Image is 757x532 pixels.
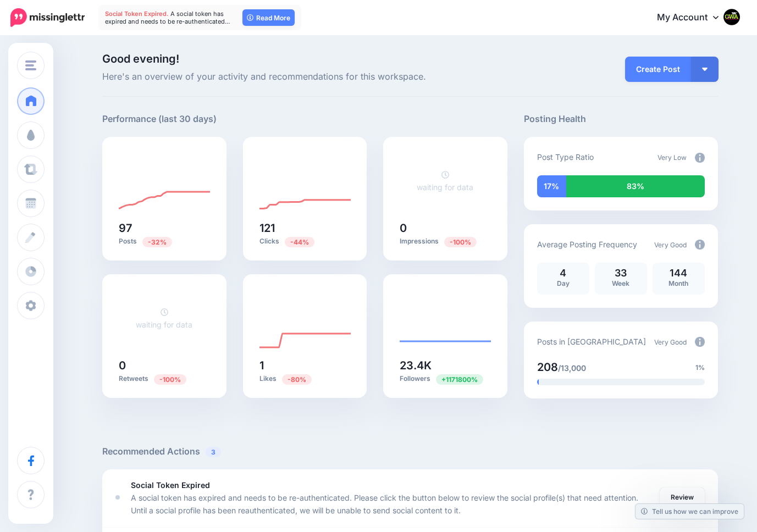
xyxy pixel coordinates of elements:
[537,379,539,385] div: 1% of your posts in the last 30 days have been from Drip Campaigns
[702,68,708,71] img: arrow-down-white.png
[636,504,744,519] a: Tell us how we can improve
[417,170,473,192] a: waiting for data
[537,335,646,348] p: Posts in [GEOGRAPHIC_DATA]
[285,237,314,247] span: Previous period: 215
[558,363,586,373] span: /13,000
[105,10,230,25] span: A social token has expired and needs to be re-authenticated…
[695,362,705,373] span: 1%
[695,337,705,347] img: info-circle-grey.png
[242,9,295,26] a: Read More
[154,374,186,385] span: Previous period: 3
[131,480,210,490] b: Social Token Expired
[654,241,687,249] span: Very Good
[259,374,351,384] p: Likes
[206,447,221,457] span: 3
[10,8,85,27] img: Missinglettr
[660,487,705,507] a: Review
[566,175,705,197] div: 83% of your posts in the last 30 days were manually created (i.e. were not from Drip Campaigns or...
[131,491,649,517] p: A social token has expired and needs to be re-authenticated. Please click the button below to rev...
[105,10,169,18] span: Social Token Expired.
[119,236,210,247] p: Posts
[142,237,172,247] span: Previous period: 142
[115,495,120,500] div: <div class='status-dot small red margin-right'></div>Error
[695,240,705,250] img: info-circle-grey.png
[557,279,570,287] span: Day
[657,153,687,162] span: Very Low
[537,175,566,197] div: 17% of your posts in the last 30 days have been from Drip Campaigns
[537,238,637,251] p: Average Posting Frequency
[102,52,179,65] span: Good evening!
[668,279,688,287] span: Month
[102,70,507,84] span: Here's an overview of your activity and recommendations for this workspace.
[543,268,584,278] p: 4
[400,223,491,234] h5: 0
[537,361,558,374] span: 208
[537,151,594,163] p: Post Type Ratio
[400,236,491,247] p: Impressions
[436,374,483,385] span: Previous period: 2
[658,268,699,278] p: 144
[136,307,192,329] a: waiting for data
[119,374,210,384] p: Retweets
[695,153,705,163] img: info-circle-grey.png
[600,268,642,278] p: 33
[612,279,629,287] span: Week
[25,60,36,70] img: menu.png
[646,4,741,31] a: My Account
[625,57,691,82] a: Create Post
[400,374,491,384] p: Followers
[259,223,351,234] h5: 121
[282,374,312,385] span: Previous period: 5
[259,360,351,371] h5: 1
[444,237,477,247] span: Previous period: 318
[400,360,491,371] h5: 23.4K
[654,338,687,346] span: Very Good
[119,360,210,371] h5: 0
[119,223,210,234] h5: 97
[102,445,718,458] h5: Recommended Actions
[259,236,351,247] p: Clicks
[102,112,217,126] h5: Performance (last 30 days)
[524,112,718,126] h5: Posting Health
